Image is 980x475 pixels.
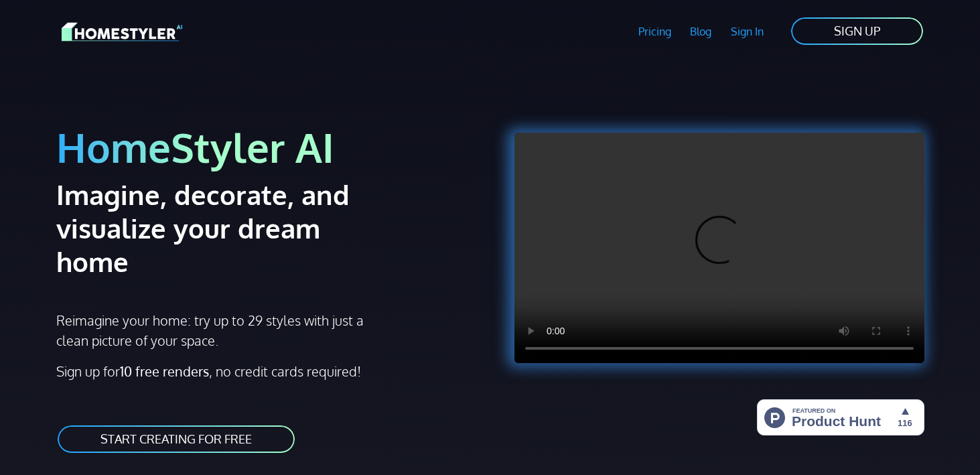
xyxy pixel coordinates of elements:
[62,20,182,44] img: HomeStyler AI logo
[56,361,482,381] p: Sign up for , no credit cards required!
[56,122,482,172] h1: HomeStyler AI
[120,362,209,380] strong: 10 free renders
[681,16,721,47] a: Blog
[757,399,924,435] img: HomeStyler AI - Interior Design Made Easy: One Click to Your Dream Home | Product Hunt
[790,16,924,46] a: SIGN UP
[56,424,296,454] a: START CREATING FOR FREE
[628,16,681,47] a: Pricing
[721,16,774,47] a: Sign In
[56,178,397,278] h2: Imagine, decorate, and visualize your dream home
[56,310,376,350] p: Reimagine your home: try up to 29 styles with just a clean picture of your space.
